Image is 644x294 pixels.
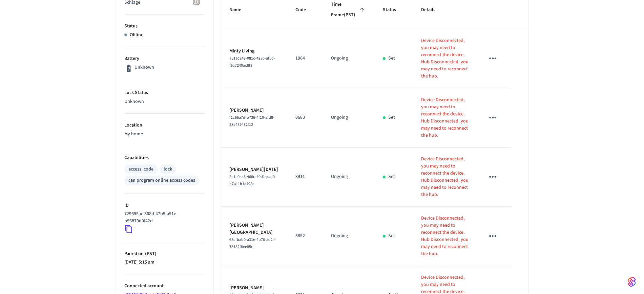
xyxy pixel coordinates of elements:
[229,222,279,236] p: [PERSON_NAME][GEOGRAPHIC_DATA]
[144,250,157,257] span: ( PST )
[295,173,315,180] p: 3911
[124,202,205,209] p: ID
[388,55,395,62] p: Set
[124,98,205,105] p: Unknown
[229,174,276,187] span: 2c1c0ac3-466c-40d1-aad0-b7a11b1a498e
[421,118,469,139] p: Hub Disconnected, you may need to reconnect the hub.
[229,166,279,173] p: [PERSON_NAME][DATE]
[124,122,205,129] p: Location
[128,177,195,184] div: can program online access codes
[388,173,395,180] p: Set
[124,89,205,96] p: Lock Status
[295,5,315,15] span: Code
[124,154,205,161] p: Capabilities
[229,48,279,55] p: Minty Living
[124,210,202,225] p: 729695ac-368d-47b5-a91e-b96879d0f42d
[124,282,205,290] p: Connected account
[421,96,469,118] p: Device Disconnected, you may need to reconnect the device.
[421,59,469,80] p: Hub Disconnected, you may need to reconnect the hub.
[295,232,315,240] p: 3852
[323,207,375,266] td: Ongoing
[128,166,153,173] div: access_code
[388,232,395,240] p: Set
[229,237,276,250] span: 68cfbab0-a31e-4b76-ad24-73182f8ee85c
[628,276,636,287] img: SeamLogoGradient.69752ec5.svg
[124,23,205,30] p: Status
[295,114,315,121] p: 0680
[388,114,395,121] p: Set
[130,31,143,39] p: Offline
[124,55,205,62] p: Battery
[323,148,375,207] td: Ongoing
[164,166,172,173] div: lock
[229,5,250,15] span: Name
[124,250,205,257] p: Paired on
[229,55,275,68] span: 751ac243-081c-4280-af5d-f6c7240ac8f9
[124,259,205,266] p: [DATE] 5:15 am
[323,88,375,148] td: Ongoing
[229,107,279,114] p: [PERSON_NAME]
[134,64,154,71] p: Unknown
[383,5,405,15] span: Status
[124,131,205,138] p: My home
[421,236,469,257] p: Hub Disconnected, you may need to reconnect the hub.
[421,37,469,59] p: Device Disconnected, you may need to reconnect the device.
[229,115,274,128] span: f1c66a7d-b736-4f10-afd8-23e489432f12
[295,55,315,62] p: 1984
[421,156,469,177] p: Device Disconnected, you may need to reconnect the device.
[421,177,469,198] p: Hub Disconnected, you may need to reconnect the hub.
[421,5,444,15] span: Details
[323,29,375,88] td: Ongoing
[229,285,279,292] p: [PERSON_NAME]
[421,215,469,236] p: Device Disconnected, you may need to reconnect the device.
